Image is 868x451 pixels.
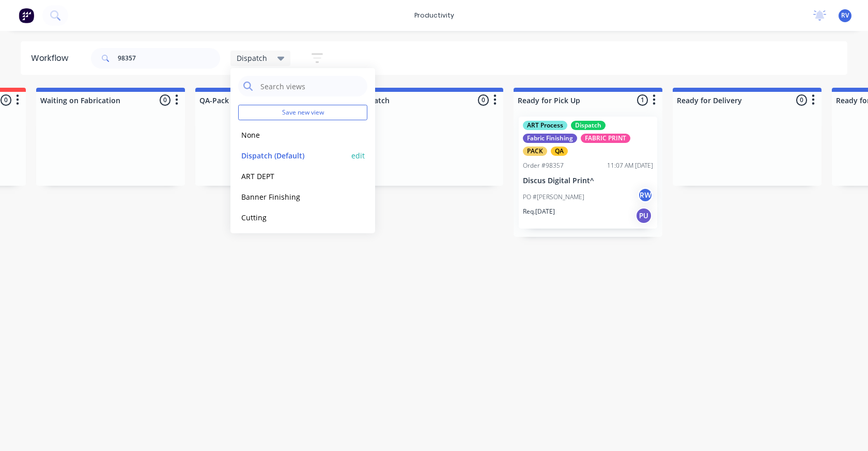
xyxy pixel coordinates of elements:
[607,161,653,170] div: 11:07 AM [DATE]
[238,129,348,141] button: None
[238,150,348,162] button: Dispatch (Default)
[351,150,365,161] button: edit
[238,170,348,182] button: ART DEPT
[238,232,348,244] button: Fabric Finishing
[638,187,653,203] div: RW
[519,117,657,229] div: ART ProcessDispatchFabric FinishingFABRIC PRINTPACKQAOrder #9835711:07 AM [DATE]Discus Digital Pr...
[409,8,459,23] div: productivity
[523,147,547,156] div: PACK
[523,176,653,185] p: Discus Digital Print^
[636,207,652,224] div: PU
[841,11,849,20] span: RV
[571,121,606,130] div: Dispatch
[523,121,567,130] div: ART Process
[238,212,348,223] button: Cutting
[581,134,630,143] div: FABRIC PRINT
[31,52,73,65] div: Workflow
[118,48,220,69] input: Search for orders...
[19,8,34,23] img: Factory
[238,191,348,203] button: Banner Finishing
[238,105,367,120] button: Save new view
[523,207,555,216] p: Req. [DATE]
[259,76,362,96] input: Search views
[523,161,564,170] div: Order #98357
[551,147,568,156] div: QA
[523,134,577,143] div: Fabric Finishing
[237,53,267,63] span: Dispatch
[523,192,584,202] p: PO #[PERSON_NAME]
